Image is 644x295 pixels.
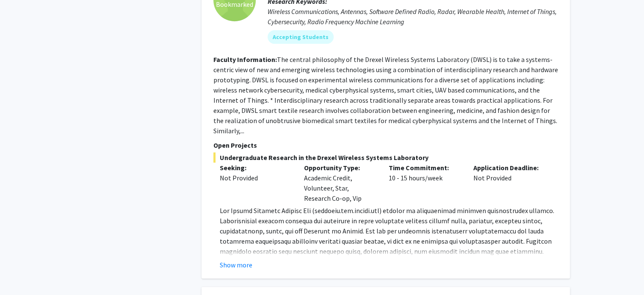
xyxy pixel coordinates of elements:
[220,260,252,270] button: Show more
[389,163,461,173] p: Time Commitment:
[213,55,277,64] b: Faculty Information:
[298,163,382,203] div: Academic Credit, Volunteer, Star, Research Co-op, Vip
[268,6,558,27] div: Wireless Communications, Antennas, Software Defined Radio, Radar, Wearable Health, Internet of Th...
[268,30,334,44] mat-chip: Accepting Students
[220,163,292,173] p: Seeking:
[473,163,545,173] p: Application Deadline:
[467,163,552,203] div: Not Provided
[382,163,467,203] div: 10 - 15 hours/week
[6,257,36,289] iframe: Chat
[220,173,292,183] div: Not Provided
[304,163,376,173] p: Opportunity Type:
[213,140,558,150] p: Open Projects
[213,55,558,135] fg-read-more: The central philosophy of the Drexel Wireless Systems Laboratory (DWSL) is to take a systems-cent...
[213,152,558,163] span: Undergraduate Research in the Drexel Wireless Systems Laboratory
